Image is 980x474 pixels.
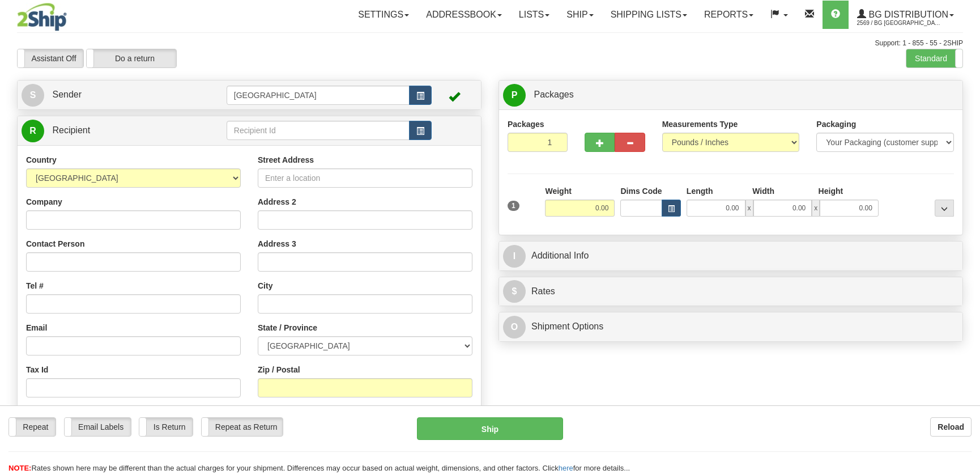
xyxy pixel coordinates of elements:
[417,1,510,29] a: Addressbook
[745,200,753,217] span: x
[508,201,519,211] span: 1
[26,196,62,208] label: Company
[857,18,942,29] span: 2569 / BG [GEOGRAPHIC_DATA] (PRINCIPAL)
[8,464,31,472] span: NOTE:
[849,1,962,29] a: BG Distribution 2569 / BG [GEOGRAPHIC_DATA] (PRINCIPAL)
[52,125,90,135] span: Recipient
[258,364,300,375] label: Zip / Postal
[508,118,544,130] label: Packages
[503,244,958,268] a: IAdditional Info
[687,185,713,197] label: Length
[662,118,738,130] label: Measurements Type
[558,1,602,29] a: Ship
[202,418,283,436] label: Repeat as Return
[816,118,856,130] label: Packaging
[503,316,526,338] span: O
[503,245,526,268] span: I
[258,168,472,188] input: Enter a location
[503,84,526,107] span: P
[545,185,571,197] label: Weight
[752,185,774,197] label: Width
[812,200,820,217] span: x
[258,322,317,333] label: State / Province
[22,83,227,107] a: S Sender
[503,280,526,303] span: $
[26,322,47,333] label: Email
[510,1,558,29] a: Lists
[696,1,762,29] a: Reports
[22,120,44,142] span: R
[227,121,410,140] input: Recipient Id
[417,417,563,440] button: Ship
[503,315,958,338] a: OShipment Options
[26,280,44,291] label: Tel #
[87,49,176,67] label: Do a return
[22,84,44,107] span: S
[258,196,296,208] label: Address 2
[559,464,573,472] a: here
[906,49,962,67] label: Standard
[503,83,958,107] a: P Packages
[938,422,964,431] b: Reload
[139,418,192,436] label: Is Return
[52,90,82,99] span: Sender
[227,86,410,105] input: Sender Id
[819,185,843,197] label: Height
[935,200,954,217] div: ...
[17,39,963,48] div: Support: 1 - 855 - 55 - 2SHIP
[9,418,56,436] label: Repeat
[602,1,696,29] a: Shipping lists
[17,3,67,31] img: logo2569.jpg
[620,185,662,197] label: Dims Code
[65,418,131,436] label: Email Labels
[534,90,573,99] span: Packages
[930,417,972,437] button: Reload
[26,154,57,166] label: Country
[26,238,84,249] label: Contact Person
[22,119,204,142] a: R Recipient
[18,49,83,67] label: Assistant Off
[258,280,272,291] label: City
[866,10,948,19] span: BG Distribution
[350,1,417,29] a: Settings
[258,238,296,249] label: Address 3
[954,179,979,295] iframe: chat widget
[503,280,958,303] a: $Rates
[258,154,314,166] label: Street Address
[26,364,48,375] label: Tax Id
